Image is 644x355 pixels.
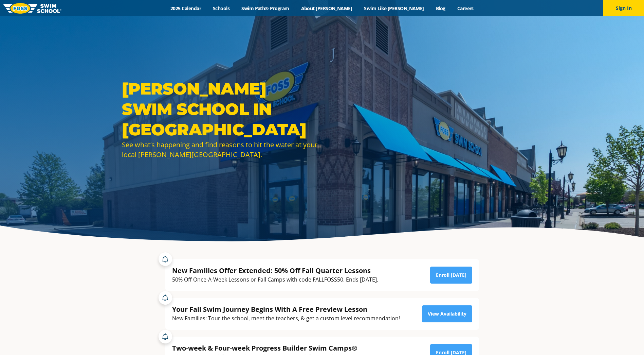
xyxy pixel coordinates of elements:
[122,140,319,159] div: See what’s happening and find reasons to hit the water at your local [PERSON_NAME][GEOGRAPHIC_DATA].
[172,266,378,275] div: New Families Offer Extended: 50% Off Fall Quarter Lessons
[122,79,319,140] h1: [PERSON_NAME] Swim School in [GEOGRAPHIC_DATA]
[172,305,400,314] div: Your Fall Swim Journey Begins With A Free Preview Lesson
[165,5,207,12] a: 2025 Calendar
[172,343,357,353] div: Two-week & Four-week Progress Builder Swim Camps®
[236,5,295,12] a: Swim Path® Program
[207,5,236,12] a: Schools
[358,5,430,12] a: Swim Like [PERSON_NAME]
[422,305,472,322] a: View Availability
[430,267,472,284] a: Enroll [DATE]
[295,5,358,12] a: About [PERSON_NAME]
[3,3,61,14] img: FOSS Swim School Logo
[451,5,479,12] a: Careers
[430,5,451,12] a: Blog
[172,314,400,323] div: New Families: Tour the school, meet the teachers, & get a custom level recommendation!
[172,275,378,284] div: 50% Off Once-A-Week Lessons or Fall Camps with code FALLFOSS50. Ends [DATE].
